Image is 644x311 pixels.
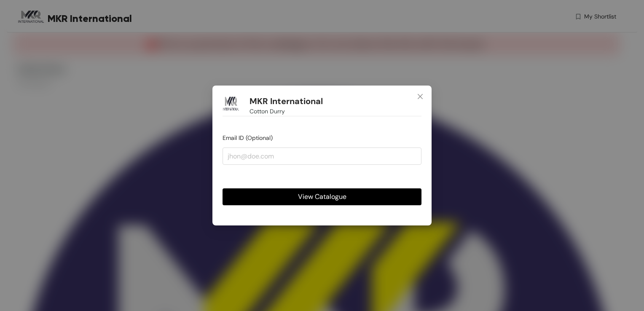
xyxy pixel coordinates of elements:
[417,93,424,100] span: close
[250,96,323,107] h1: MKR International
[223,147,421,164] input: jhon@doe.com
[250,107,285,116] span: Cotton Durry
[223,96,239,113] img: Buyer Portal
[223,134,273,142] span: Email ID (Optional)
[298,191,346,202] span: View Catalogue
[223,188,421,205] button: View Catalogue
[409,86,432,108] button: Close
